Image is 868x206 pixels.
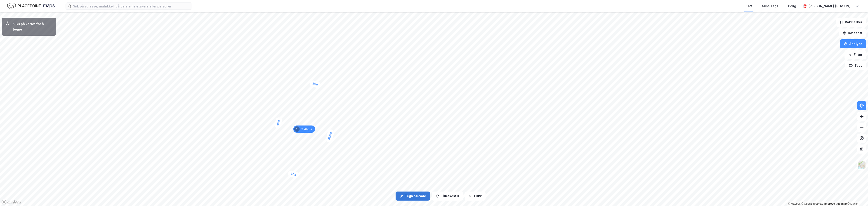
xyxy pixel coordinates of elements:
[13,21,52,32] div: Klikk på kartet for å tegne
[309,80,321,89] div: Map marker
[294,126,300,132] div: 1
[857,161,866,170] img: Z
[325,129,335,143] div: Map marker
[845,184,868,206] iframe: Chat Widget
[840,39,866,48] button: Analyse
[274,117,283,129] div: Map marker
[824,202,847,205] a: Improve this map
[845,184,868,206] div: Kontrollprogram for chat
[788,3,796,9] div: Bolig
[432,192,463,201] button: Tilbakestill
[839,28,866,38] button: Datasett
[396,192,430,201] button: Tegn område
[845,61,866,70] button: Tags
[287,170,300,179] div: Map marker
[1,199,21,205] a: Mapbox homepage
[762,3,778,9] div: Mine Tags
[7,2,55,10] img: logo.f888ab2527a4732fd821a326f86c7f29.svg
[746,3,752,9] div: Kart
[465,192,485,201] button: Lukk
[836,18,866,27] button: Bokmerker
[801,202,823,205] a: OpenStreetMap
[788,202,800,205] a: Mapbox
[844,50,866,59] button: Filter
[808,3,854,9] div: [PERSON_NAME] [PERSON_NAME]
[293,125,315,133] div: Map marker
[71,3,192,9] input: Søk på adresse, matrikkel, gårdeiere, leietakere eller personer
